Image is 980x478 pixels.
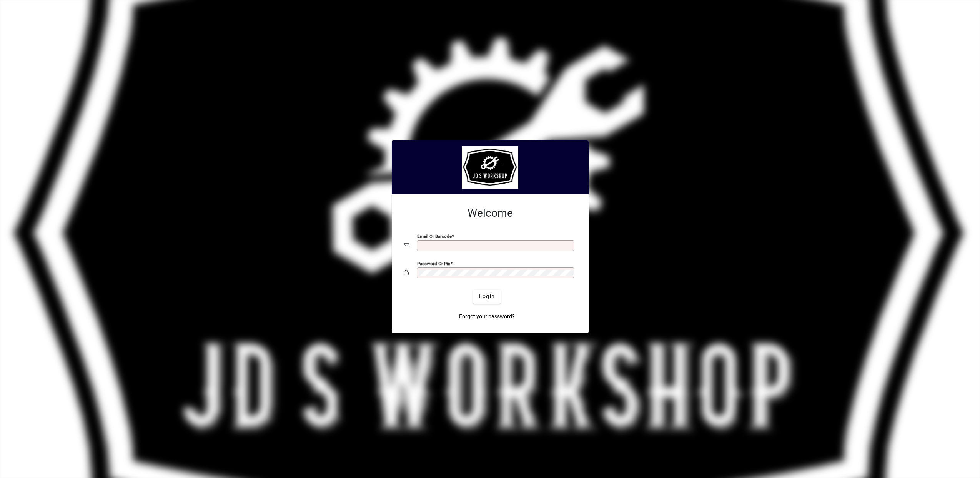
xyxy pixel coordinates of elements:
button: Login [473,290,501,304]
a: Forgot your password? [456,310,518,324]
mat-label: Password or Pin [417,261,450,266]
h2: Welcome [404,207,576,220]
span: Forgot your password? [459,313,515,321]
span: Login [479,292,495,301]
mat-label: Email or Barcode [417,233,452,239]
